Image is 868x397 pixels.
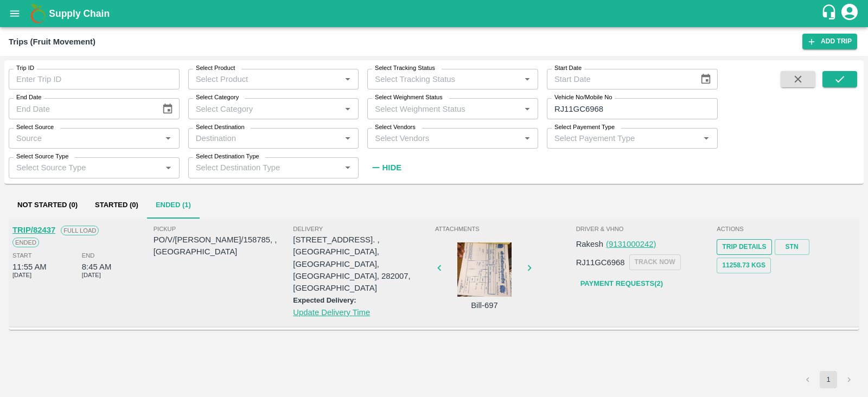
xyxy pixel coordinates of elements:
[375,123,416,132] label: Select Vendors
[61,226,99,235] span: Full Load
[802,34,857,49] a: Add Trip
[12,238,39,247] span: Ended
[554,123,615,132] label: Select Payement Type
[554,64,582,73] label: Start Date
[293,296,356,304] label: Expected Delivery:
[547,98,718,119] input: Enter Vehicle No/Mobile No
[196,64,235,73] label: Select Product
[367,158,404,177] button: Hide
[840,2,859,25] div: account of current user
[341,72,355,86] button: Open
[293,234,433,294] p: [STREET_ADDRESS]. , [GEOGRAPHIC_DATA], [GEOGRAPHIC_DATA], [GEOGRAPHIC_DATA], 282007, [GEOGRAPHIC_...
[9,98,153,119] input: End Date
[606,240,656,248] a: (9131000242)
[797,371,859,388] nav: pagination navigation
[520,102,534,116] button: Open
[341,161,355,175] button: Open
[16,64,34,73] label: Trip ID
[520,131,534,145] button: Open
[49,6,821,21] a: Supply Chain
[444,299,525,311] p: Bill-697
[161,131,175,145] button: Open
[196,152,259,161] label: Select Destination Type
[820,371,837,388] button: page 1
[293,308,370,317] a: Update Delivery Time
[12,261,47,273] div: 11:55 AM
[82,261,111,273] div: 8:45 AM
[821,4,840,23] div: customer-support
[192,72,338,86] input: Select Product
[375,93,443,102] label: Select Weighment Status
[9,69,180,89] input: Enter Trip ID
[16,152,68,161] label: Select Source Type
[12,251,31,260] span: Start
[154,234,293,258] p: PO/V/[PERSON_NAME]/158785, , [GEOGRAPHIC_DATA]
[196,93,239,102] label: Select Category
[196,123,245,132] label: Select Destination
[576,257,625,268] p: RJ11GC6968
[157,99,178,119] button: Choose date
[192,161,338,175] input: Select Destination Type
[293,224,433,234] span: Delivery
[695,69,716,89] button: Choose date
[371,72,503,86] input: Select Tracking Status
[16,93,41,102] label: End Date
[550,131,682,145] input: Select Payement Type
[717,258,771,273] button: 11258.73 Kgs
[382,163,401,172] strong: Hide
[371,101,503,116] input: Select Weighment Status
[192,131,338,145] input: Destination
[435,224,574,234] span: Attachments
[9,193,86,219] button: Not Started (0)
[576,224,715,234] span: Driver & VHNo
[27,3,49,24] img: logo
[371,131,517,145] input: Select Vendors
[161,161,175,175] button: Open
[2,1,27,26] button: open drawer
[717,224,856,234] span: Actions
[520,72,534,86] button: Open
[49,8,110,19] b: Supply Chain
[82,251,95,260] span: End
[192,101,338,116] input: Select Category
[16,123,54,132] label: Select Source
[547,69,691,89] input: Start Date
[375,64,435,73] label: Select Tracking Status
[576,240,603,248] span: Rakesh
[699,131,713,145] button: Open
[341,102,355,116] button: Open
[12,161,158,175] input: Select Source Type
[341,131,355,145] button: Open
[82,270,101,280] span: [DATE]
[717,239,771,255] a: Trip Details
[554,93,612,102] label: Vehicle No/Mobile No
[147,193,200,219] button: Ended (1)
[12,226,55,234] a: TRIP/82437
[86,193,147,219] button: Started (0)
[154,224,293,234] span: Pickup
[12,270,31,280] span: [DATE]
[576,274,667,293] a: Payment Requests(2)
[775,239,809,255] a: STN
[12,131,158,145] input: Source
[9,35,95,49] div: Trips (Fruit Movement)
